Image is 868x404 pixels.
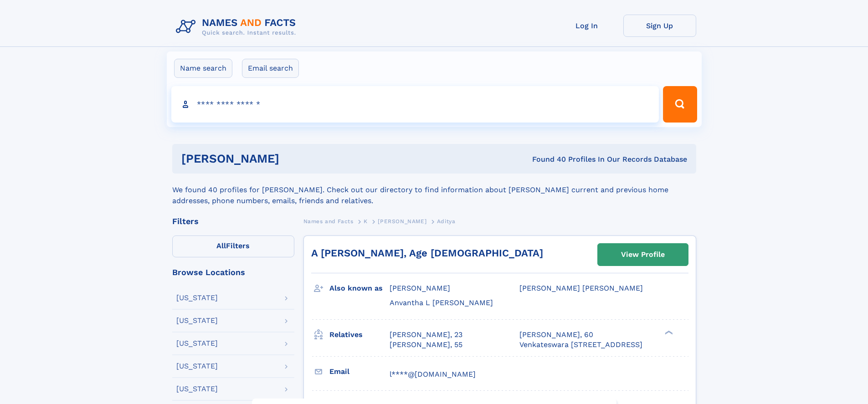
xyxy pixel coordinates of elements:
div: Found 40 Profiles In Our Records Database [406,154,687,164]
a: [PERSON_NAME], 60 [519,330,593,340]
span: K [364,218,368,225]
div: [US_STATE] [176,340,218,347]
a: K [364,215,368,227]
a: [PERSON_NAME], 55 [390,340,462,350]
a: [PERSON_NAME], 23 [390,330,462,340]
a: A [PERSON_NAME], Age [DEMOGRAPHIC_DATA] [311,247,543,259]
div: [US_STATE] [176,385,218,393]
span: [PERSON_NAME] [PERSON_NAME] [519,284,643,292]
span: Aditya [437,218,456,225]
input: search input [171,86,659,123]
button: Search Button [663,86,697,123]
a: Sign Up [623,15,696,37]
img: Logo Names and Facts [172,15,303,39]
h3: Also known as [329,281,390,296]
a: Names and Facts [303,215,354,227]
span: [PERSON_NAME] [378,218,426,225]
div: Browse Locations [172,268,294,276]
div: We found 40 profiles for [PERSON_NAME]. Check out our directory to find information about [PERSON... [172,174,696,206]
div: View Profile [621,244,665,265]
span: Anvantha L [PERSON_NAME] [390,298,493,307]
label: Name search [174,59,232,78]
div: [US_STATE] [176,294,218,302]
h3: Relatives [329,327,390,343]
a: [PERSON_NAME] [378,215,426,227]
div: ❯ [663,329,673,335]
div: [US_STATE] [176,317,218,324]
div: Filters [172,217,294,225]
a: View Profile [598,244,688,266]
label: Email search [242,59,299,78]
a: Log In [550,15,623,37]
a: Venkateswara [STREET_ADDRESS] [519,340,642,350]
h3: Email [329,364,390,379]
h1: [PERSON_NAME] [181,153,406,164]
span: All [216,241,226,250]
div: [US_STATE] [176,363,218,370]
span: [PERSON_NAME] [390,284,450,292]
label: Filters [172,235,294,257]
